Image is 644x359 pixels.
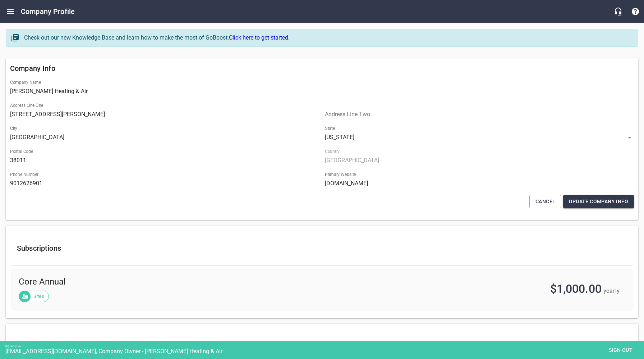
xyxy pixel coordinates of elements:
[17,338,627,355] h6: Available Products
[78,338,95,355] a: Learn how to upgrade and downgrade your Products
[606,346,636,355] span: Sign out
[325,150,340,154] label: Country
[529,195,561,208] button: Cancel
[10,150,33,154] label: Postal Code
[627,3,644,20] button: Support Portal
[10,127,17,131] label: City
[325,127,335,131] label: State
[5,348,644,355] div: [EMAIL_ADDRESS][DOMAIN_NAME], Company Owner - [PERSON_NAME] Heating & Air
[5,345,644,348] div: Signed in as
[609,3,627,20] button: Live Chat
[19,291,49,302] div: Sites
[603,287,620,294] span: yearly
[10,104,43,108] label: Address Line One
[10,63,634,74] h6: Company Info
[21,6,75,17] h6: Company Profile
[563,195,634,208] button: Update Company Info
[10,173,38,177] label: Phone Number
[24,33,631,42] div: Check out our new Knowledge Base and learn how to make the most of GoBoost.
[229,34,290,41] a: Click here to get started.
[569,197,628,206] span: Update Company Info
[10,81,41,85] label: Company Name
[603,344,639,357] button: Sign out
[535,197,555,206] span: Cancel
[19,276,302,288] span: Core Annual
[550,282,602,296] span: $1,000.00
[325,173,356,177] label: Primary Website
[29,293,49,300] span: Sites
[17,242,627,254] h6: Subscriptions
[2,3,19,20] button: Open drawer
